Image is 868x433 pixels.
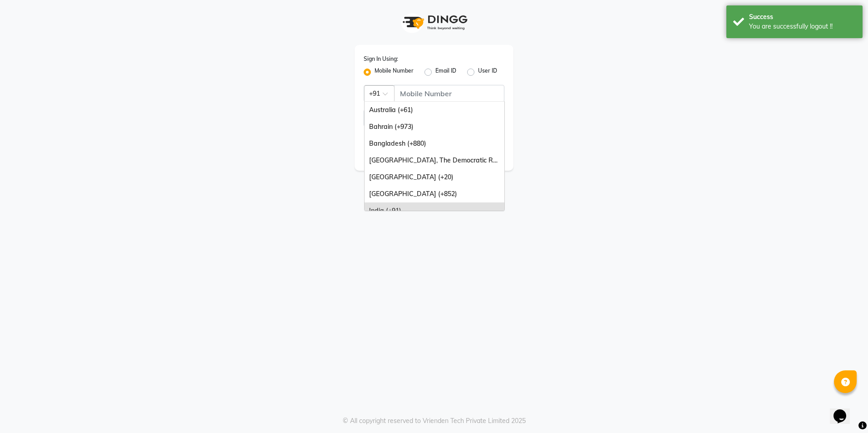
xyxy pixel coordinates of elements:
[394,85,504,102] input: Username
[478,67,497,78] label: User ID
[365,186,504,202] div: [GEOGRAPHIC_DATA] (+852)
[749,12,856,22] div: Success
[435,67,456,78] label: Email ID
[365,118,504,135] div: Bahrain (+973)
[830,397,859,424] iframe: chat widget
[365,135,504,152] div: Bangladesh (+880)
[365,169,504,186] div: [GEOGRAPHIC_DATA] (+20)
[364,109,484,127] input: Username
[365,152,504,169] div: [GEOGRAPHIC_DATA], The Democratic Republic Of The (+243)
[375,67,414,78] label: Mobile Number
[365,102,504,118] div: Australia (+61)
[364,101,505,211] ng-dropdown-panel: Options list
[749,22,856,31] div: You are successfully logout !!
[364,55,398,63] label: Sign In Using:
[365,202,504,219] div: India (+91)
[398,9,470,36] img: logo1.svg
